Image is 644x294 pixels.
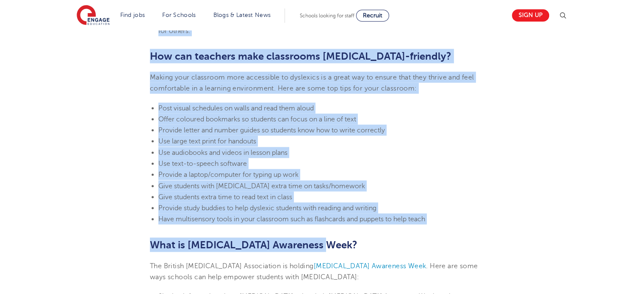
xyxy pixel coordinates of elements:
[150,74,474,92] span: Making your classroom more accessible to dyslexics is a great way to ensure that they thrive and ...
[363,12,382,19] span: Recruit
[150,262,478,281] span: . Here are some ways schools can help empower students with [MEDICAL_DATA]:
[150,50,451,62] b: How can teachers make classrooms [MEDICAL_DATA]-friendly?
[150,239,357,251] b: What is [MEDICAL_DATA] Awareness Week?
[77,5,110,26] img: Engage Education
[162,12,196,18] a: For Schools
[158,171,299,179] span: Provide a laptop/computer for typing up work
[120,12,145,18] a: Find jobs
[158,104,314,112] span: Post visual schedules on walls and read them aloud
[158,126,385,134] span: Provide letter and number guides so students know how to write correctly
[158,215,425,223] span: Have multisensory tools in your classroom such as flashcards and puppets to help teach
[158,193,292,201] span: Give students extra time to read text in class
[512,9,549,22] a: Sign up
[314,262,426,270] a: [MEDICAL_DATA] Awareness Week
[158,137,256,145] span: Use large text print for handouts
[356,10,389,22] a: Recruit
[300,13,354,19] span: Schools looking for staff
[158,204,376,212] span: Provide study buddies to help dyslexic students with reading and writing
[158,149,287,157] span: Use audiobooks and videos in lesson plans
[158,5,493,35] span: meet regularly with parents to discuss how their child is doing in school and ask about any strat...
[150,262,314,270] span: The British [MEDICAL_DATA] Association is holding
[158,160,247,168] span: Use text-to-speech software
[158,115,356,123] span: Offer coloured bookmarks so students can focus on a line of text
[213,12,271,18] a: Blogs & Latest News
[158,182,365,190] span: Give students with [MEDICAL_DATA] extra time on tasks/homework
